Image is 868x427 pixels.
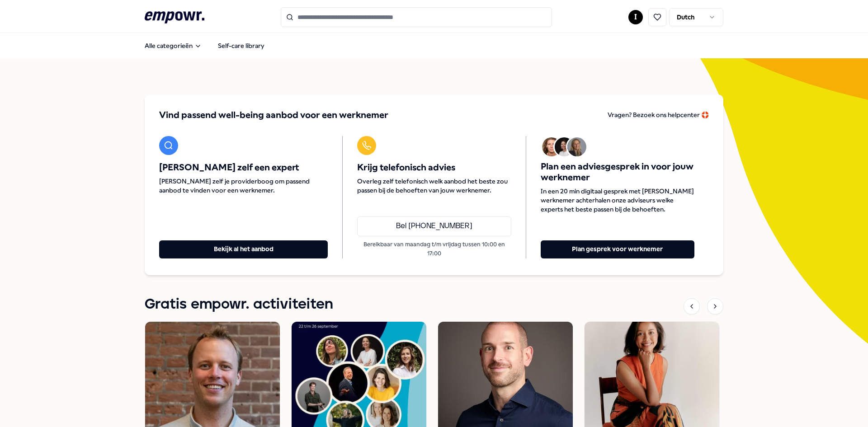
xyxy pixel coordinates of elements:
h1: Gratis empowr. activiteiten [145,293,333,316]
a: Vragen? Bezoek ons helpcenter 🛟 [608,109,709,122]
span: Vind passend well-being aanbod voor een werknemer [159,109,388,122]
a: Bel [PHONE_NUMBER] [357,216,511,236]
img: Avatar [542,137,561,156]
span: Krijg telefonisch advies [357,162,511,173]
span: Vragen? Bezoek ons helpcenter 🛟 [608,111,709,118]
button: Alle categorieën [137,37,209,55]
span: [PERSON_NAME] zelf je providerboog om passend aanbod te vinden voor een werknemer. [159,177,328,195]
p: Bereikbaar van maandag t/m vrijdag tussen 10:00 en 17:00 [357,240,511,258]
a: Self-care library [211,37,272,55]
nav: Main [137,37,272,55]
img: Avatar [555,137,574,156]
button: I [628,10,643,24]
button: Plan gesprek voor werknemer [541,240,694,258]
span: [PERSON_NAME] zelf een expert [159,162,328,173]
span: Overleg zelf telefonisch welk aanbod het beste zou passen bij de behoeften van jouw werknemer. [357,177,511,195]
span: Plan een adviesgesprek in voor jouw werknemer [541,161,694,183]
img: Avatar [567,137,586,156]
input: Search for products, categories or subcategories [281,7,552,27]
button: Bekijk al het aanbod [159,240,328,258]
span: In een 20 min digitaal gesprek met [PERSON_NAME] werknemer achterhalen onze adviseurs welke exper... [541,187,694,214]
